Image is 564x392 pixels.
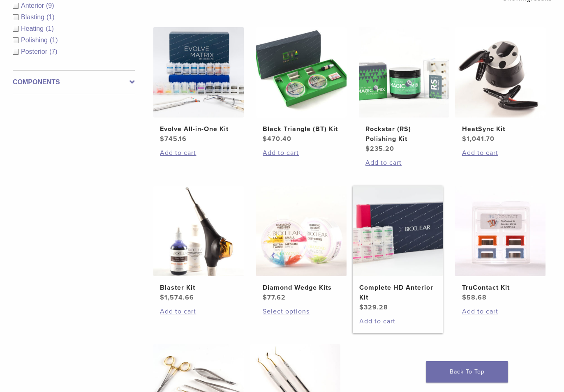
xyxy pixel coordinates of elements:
[462,293,467,302] span: $
[359,303,388,311] bdi: 329.28
[46,25,54,32] span: (1)
[256,27,347,118] img: Black Triangle (BT) Kit
[13,77,135,87] label: Components
[21,37,50,44] span: Polishing
[455,186,546,276] img: TruContact Kit
[462,148,539,158] a: Add to cart: “HeatSync Kit”
[160,293,194,302] bdi: 1,574.66
[46,14,55,21] span: (1)
[455,186,546,302] a: TruContact KitTruContact Kit $58.68
[50,37,58,44] span: (1)
[263,307,340,316] a: Select options for “Diamond Wedge Kits”
[263,135,267,143] span: $
[359,27,449,154] a: Rockstar (RS) Polishing KitRockstar (RS) Polishing Kit $235.20
[462,124,539,134] h2: HeatSync Kit
[462,135,495,143] bdi: 1,041.70
[160,135,187,143] bdi: 745.16
[365,124,442,144] h2: Rockstar (RS) Polishing Kit
[160,307,237,316] a: Add to cart: “Blaster Kit”
[455,27,546,144] a: HeatSync KitHeatSync Kit $1,041.70
[263,135,291,143] bdi: 470.40
[49,48,58,55] span: (7)
[462,135,467,143] span: $
[426,361,508,383] a: Back To Top
[153,186,244,302] a: Blaster KitBlaster Kit $1,574.66
[256,186,347,276] img: Diamond Wedge Kits
[365,145,394,153] bdi: 235.20
[153,27,244,118] img: Evolve All-in-One Kit
[153,186,244,276] img: Blaster Kit
[153,27,244,144] a: Evolve All-in-One KitEvolve All-in-One Kit $745.16
[359,303,364,311] span: $
[365,158,442,168] a: Add to cart: “Rockstar (RS) Polishing Kit”
[263,283,340,293] h2: Diamond Wedge Kits
[21,25,46,32] span: Heating
[160,293,164,302] span: $
[160,283,237,293] h2: Blaster Kit
[359,283,436,302] h2: Complete HD Anterior Kit
[21,2,46,9] span: Anterior
[160,124,237,134] h2: Evolve All-in-One Kit
[359,316,436,326] a: Add to cart: “Complete HD Anterior Kit”
[263,124,340,134] h2: Black Triangle (BT) Kit
[46,2,54,9] span: (9)
[21,48,49,55] span: Posterior
[455,27,546,118] img: HeatSync Kit
[365,145,370,153] span: $
[462,293,487,302] bdi: 58.68
[160,148,237,158] a: Add to cart: “Evolve All-in-One Kit”
[160,135,164,143] span: $
[256,27,347,144] a: Black Triangle (BT) KitBlack Triangle (BT) Kit $470.40
[462,283,539,293] h2: TruContact Kit
[353,186,443,276] img: Complete HD Anterior Kit
[353,186,443,312] a: Complete HD Anterior KitComplete HD Anterior Kit $329.28
[359,27,449,118] img: Rockstar (RS) Polishing Kit
[462,307,539,316] a: Add to cart: “TruContact Kit”
[256,186,347,302] a: Diamond Wedge KitsDiamond Wedge Kits $77.62
[263,148,340,158] a: Add to cart: “Black Triangle (BT) Kit”
[263,293,286,302] bdi: 77.62
[263,293,267,302] span: $
[21,14,46,21] span: Blasting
